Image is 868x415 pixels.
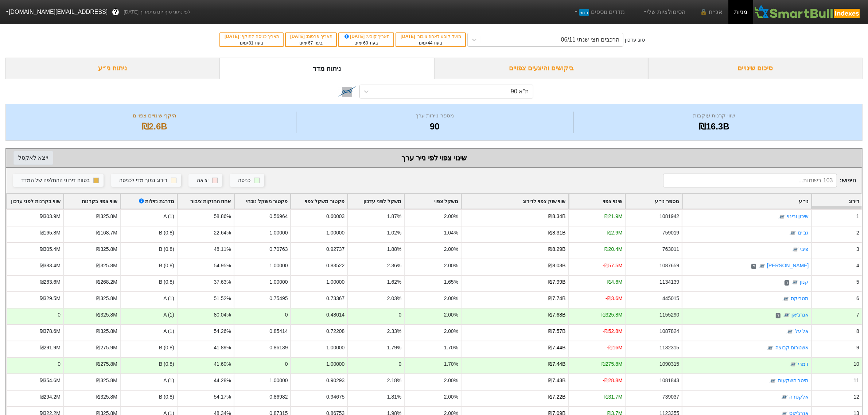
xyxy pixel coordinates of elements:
[444,262,458,269] div: 2.00%
[13,151,53,165] button: ייצא לאקסל
[856,229,859,237] div: 2
[40,245,61,253] div: ₪305.4M
[399,360,402,368] div: 0
[214,245,231,253] div: 48.11%
[795,329,809,334] a: אל על
[662,295,679,302] div: 445015
[812,194,862,209] div: Toggle SortBy
[326,360,345,368] div: 1.00000
[511,87,529,96] div: ת''א 90
[343,40,390,46] div: בעוד ימים
[214,393,231,401] div: 54.17%
[625,36,645,44] div: סוג עדכון
[224,40,279,46] div: בעוד ימים
[40,262,61,269] div: ₪383.4M
[778,213,786,221] img: tase link
[214,295,231,302] div: 51.52%
[291,194,347,209] div: Toggle SortBy
[856,245,859,253] div: 3
[387,344,401,352] div: 1.79%
[225,34,240,39] span: [DATE]
[338,82,357,101] img: tase link
[387,262,401,269] div: 2.36%
[662,245,679,253] div: 763011
[64,194,120,209] div: Toggle SortBy
[751,264,756,269] span: ד
[120,357,177,373] div: B (0.8)
[856,213,859,220] div: 1
[400,40,461,46] div: בעוד ימים
[659,213,679,220] div: 1081942
[298,112,572,120] div: מספר ניירות ערך
[120,242,177,259] div: B (0.8)
[783,312,790,319] img: tase link
[781,394,788,401] img: tase link
[405,194,461,209] div: Toggle SortBy
[798,230,809,236] a: גב ים
[269,393,288,401] div: 0.86982
[604,393,623,401] div: ₪31.7M
[548,213,565,220] div: ₪8.34B
[548,262,565,269] div: ₪8.03B
[40,229,61,237] div: ₪165.8M
[40,327,61,335] div: ₪378.6M
[111,174,181,187] button: דירוג נמוך מדי לכניסה
[120,373,177,390] div: A (1)
[662,229,679,237] div: 759019
[269,377,288,384] div: 1.00000
[326,278,345,286] div: 1.00000
[775,345,809,351] a: אשטרום קבוצה
[387,393,401,401] div: 1.81%
[548,295,565,302] div: ₪7.74B
[178,194,234,209] div: Toggle SortBy
[444,393,458,401] div: 2.00%
[787,214,809,220] a: שיכון ובינוי
[269,327,288,335] div: 0.85414
[58,311,61,319] div: 0
[444,229,458,237] div: 1.04%
[682,194,811,209] div: Toggle SortBy
[96,245,117,253] div: ₪325.8M
[659,377,679,384] div: 1081843
[96,393,117,401] div: ₪325.8M
[444,213,458,220] div: 2.00%
[40,213,61,220] div: ₪303.9M
[767,345,774,352] img: tase link
[444,377,458,384] div: 2.00%
[96,377,117,384] div: ₪325.8M
[786,328,794,336] img: tase link
[40,393,61,401] div: ₪294.2M
[444,295,458,302] div: 2.00%
[575,112,853,120] div: שווי קרנות עוקבות
[326,295,345,302] div: 0.73367
[13,152,855,163] div: שינוי צפוי לפי נייר ערך
[798,361,809,367] a: דמרי
[782,295,790,303] img: tase link
[648,58,863,79] div: סיכום שינויים
[96,278,117,286] div: ₪268.2M
[659,344,679,352] div: 1132315
[120,324,177,341] div: A (1)
[401,34,416,39] span: [DATE]
[197,177,209,185] div: יציאה
[249,40,253,46] span: 81
[800,247,809,252] a: פיבי
[854,377,859,384] div: 11
[230,174,264,187] button: כניסה
[289,40,332,46] div: בעוד ימים
[214,213,231,220] div: 58.86%
[214,344,231,352] div: 41.89%
[269,229,288,237] div: 1.00000
[606,295,623,302] div: -₪3.6M
[40,295,61,302] div: ₪329.5M
[569,194,625,209] div: Toggle SortBy
[326,213,345,220] div: 0.60003
[444,245,458,253] div: 2.00%
[791,296,809,302] a: מטריקס
[387,213,401,220] div: 1.87%
[269,278,288,286] div: 1.00000
[21,177,90,185] div: בטווח דירוגי ההחלפה של המדד
[13,174,104,187] button: בטווח דירוגי ההחלפה של המדד
[326,344,345,352] div: 1.00000
[854,393,859,401] div: 12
